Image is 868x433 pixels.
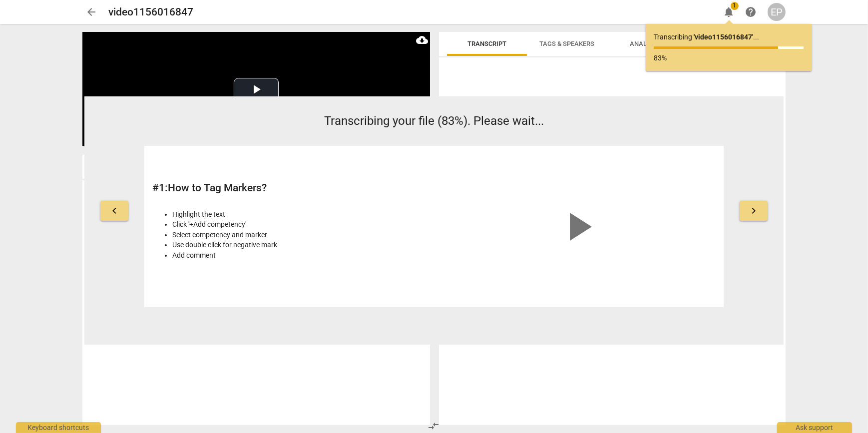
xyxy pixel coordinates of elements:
[723,6,735,18] span: notifications
[16,422,101,433] div: Keyboard shortcuts
[539,40,594,47] span: Tags & Speakers
[748,205,760,217] span: keyboard_arrow_right
[428,420,440,432] span: compare_arrows
[108,205,120,217] span: keyboard_arrow_left
[654,32,804,42] p: Transcribing ...
[768,3,786,21] button: EP
[324,114,544,128] span: Transcribing your file (83%). Please wait...
[554,203,602,251] span: play_arrow
[172,219,429,230] li: Click '+Add competency'
[731,2,739,10] span: 1
[152,182,429,194] h2: # 1 : How to Tag Markers?
[694,33,753,41] b: ' video1156016847 '
[172,209,429,220] li: Highlight the text
[416,34,428,46] span: cloud_download
[172,240,429,250] li: Use double click for negative mark
[742,3,760,21] a: Help
[720,3,738,21] button: Notifications
[85,6,97,18] span: arrow_back
[172,230,429,240] li: Select competency and marker
[108,6,193,18] h2: video1156016847
[654,53,804,63] p: 83%
[172,250,429,261] li: Add comment
[745,6,757,18] span: help
[467,40,506,47] span: Transcript
[777,422,852,433] div: Ask support
[630,40,664,47] span: Analytics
